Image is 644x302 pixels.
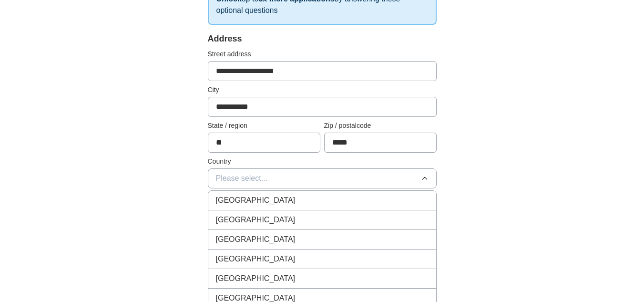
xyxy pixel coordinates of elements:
[208,168,437,188] button: Please select...
[208,85,437,95] label: City
[208,156,437,167] label: Country
[324,121,437,131] label: Zip / postalcode
[208,32,437,45] div: Address
[216,214,296,226] span: [GEOGRAPHIC_DATA]
[216,173,268,184] span: Please select...
[216,253,296,265] span: [GEOGRAPHIC_DATA]
[208,49,437,59] label: Street address
[208,121,320,131] label: State / region
[216,195,296,206] span: [GEOGRAPHIC_DATA]
[216,273,296,284] span: [GEOGRAPHIC_DATA]
[216,234,296,245] span: [GEOGRAPHIC_DATA]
